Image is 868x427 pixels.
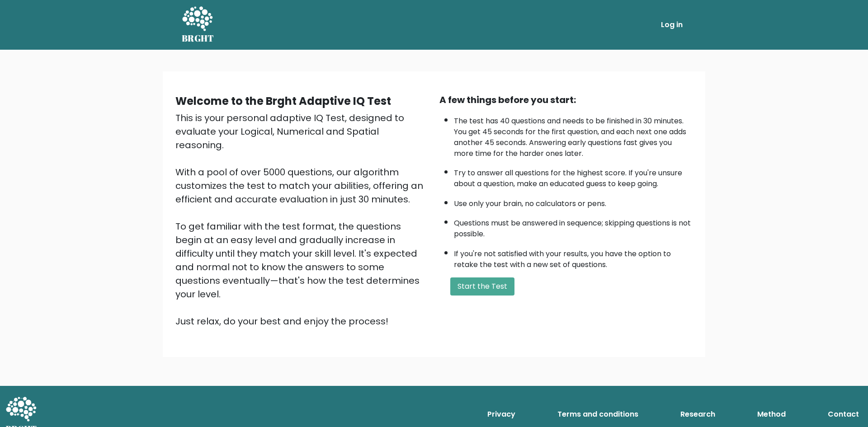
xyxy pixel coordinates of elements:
a: Research [677,405,719,423]
a: BRGHT [182,4,214,46]
a: Method [754,405,789,423]
a: Terms and conditions [554,405,642,423]
div: A few things before you start: [439,93,693,107]
li: If you're not satisfied with your results, you have the option to retake the test with a new set ... [454,244,693,270]
li: Use only your brain, no calculators or pens. [454,194,693,209]
h5: BRGHT [182,33,214,44]
li: The test has 40 questions and needs to be finished in 30 minutes. You get 45 seconds for the firs... [454,111,693,159]
li: Questions must be answered in sequence; skipping questions is not possible. [454,213,693,239]
li: Try to answer all questions for the highest score. If you're unsure about a question, make an edu... [454,163,693,189]
a: Contact [824,405,863,423]
a: Privacy [484,405,519,423]
b: Welcome to the Brght Adaptive IQ Test [175,94,391,108]
div: This is your personal adaptive IQ Test, designed to evaluate your Logical, Numerical and Spatial ... [175,111,429,328]
a: Log in [657,16,686,34]
button: Start the Test [450,277,514,296]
